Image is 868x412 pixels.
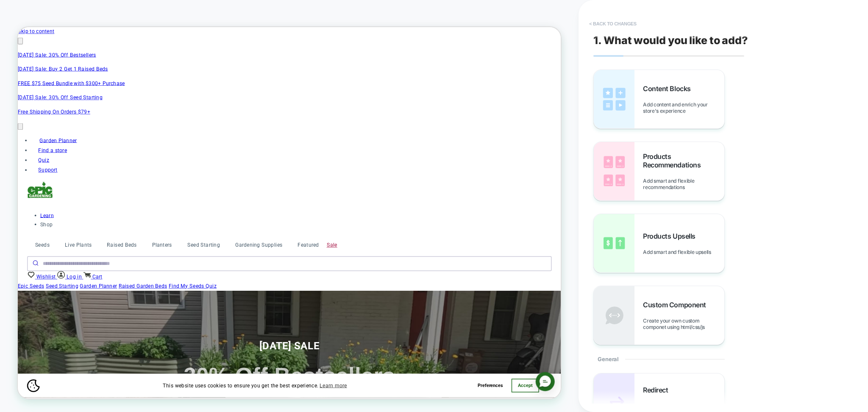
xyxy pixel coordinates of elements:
button: < Back to changes [585,17,641,31]
span: Add smart and flexible upsells [643,249,715,255]
span: Add content and enrich your store's experience [643,101,724,114]
span: Create your own custom componet using html/css/js [643,317,724,330]
span: Products Recommendations [643,152,724,169]
span: Add smart and flexible recommendations [643,178,724,190]
span: Content Blocks [643,84,695,93]
div: General [593,345,725,373]
span: Custom Component [643,301,710,309]
span: 1. What would you like to add? [593,34,748,47]
span: Products Upsells [643,232,699,240]
span: Redirect [643,386,672,394]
